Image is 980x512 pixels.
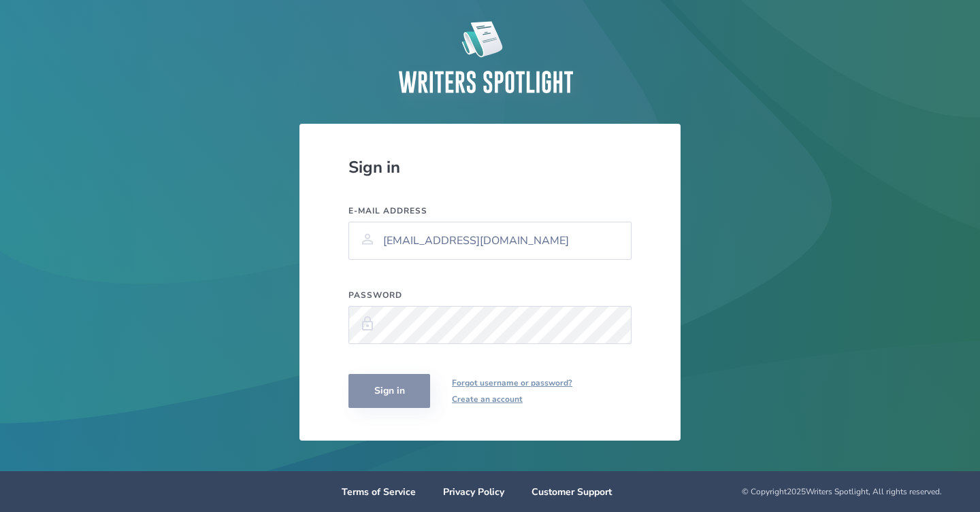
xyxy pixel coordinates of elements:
[632,486,942,497] div: © Copyright 2025 Writers Spotlight, All rights reserved.
[452,375,572,391] a: Forgot username or password?
[532,485,612,498] a: Customer Support
[342,485,416,498] a: Terms of Service
[348,222,632,260] input: example@domain.com
[348,290,632,301] label: Password
[348,156,632,178] div: Sign in
[348,374,430,408] button: Sign in
[348,205,632,216] label: E-mail address
[443,485,504,498] a: Privacy Policy
[452,391,572,407] a: Create an account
